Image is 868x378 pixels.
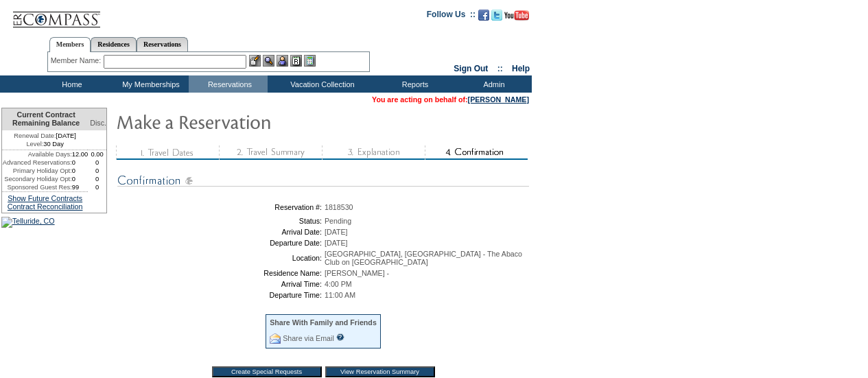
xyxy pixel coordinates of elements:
td: 12.00 [72,150,89,158]
span: 4:00 PM [325,280,352,288]
span: [PERSON_NAME] - [325,269,389,277]
td: 0 [88,158,106,167]
td: Reservations [189,75,268,93]
a: Help [512,64,530,73]
span: 1818530 [325,203,353,211]
td: Location: [120,250,322,266]
input: Create Special Requests [212,366,322,377]
span: You are acting on behalf of: [372,95,529,104]
td: Available Days: [2,150,72,158]
img: Impersonate [277,55,288,67]
input: What is this? [336,333,344,341]
span: [DATE] [325,228,348,236]
img: b_edit.gif [249,55,261,67]
td: Admin [453,75,532,93]
td: 0 [72,167,89,175]
input: View Reservation Summary [325,366,435,377]
img: Follow us on Twitter [491,10,502,21]
img: step1_state3.gif [116,145,219,160]
img: step4_state2.gif [425,145,528,160]
span: [GEOGRAPHIC_DATA], [GEOGRAPHIC_DATA] - The Abaco Club on [GEOGRAPHIC_DATA] [325,250,522,266]
td: 0 [72,158,89,167]
td: Primary Holiday Opt: [2,167,72,175]
td: Status: [120,217,322,225]
a: Contract Reconciliation [8,202,83,211]
a: Members [49,37,91,52]
td: Arrival Date: [120,228,322,236]
td: Departure Date: [120,239,322,247]
img: step2_state3.gif [219,145,322,160]
span: :: [497,64,503,73]
img: Telluride, CO [1,217,55,228]
a: Sign Out [454,64,488,73]
img: View [263,55,274,67]
a: Subscribe to our YouTube Channel [504,14,529,22]
img: Reservations [290,55,302,67]
td: Vacation Collection [268,75,374,93]
span: [DATE] [325,239,348,247]
td: My Memberships [110,75,189,93]
a: Reservations [137,37,188,51]
td: 0 [88,167,106,175]
span: Renewal Date: [14,132,56,140]
div: Member Name: [51,55,104,67]
td: Reports [374,75,453,93]
td: 0 [88,175,106,183]
span: Level: [26,140,43,148]
a: Residences [91,37,137,51]
img: step3_state3.gif [322,145,425,160]
td: Secondary Holiday Opt: [2,175,72,183]
span: 11:00 AM [325,291,355,299]
td: 0.00 [88,150,106,158]
td: Advanced Reservations: [2,158,72,167]
td: Arrival Time: [120,280,322,288]
a: [PERSON_NAME] [468,95,529,104]
td: Departure Time: [120,291,322,299]
a: Share via Email [283,334,334,342]
img: Make Reservation [116,108,390,135]
img: Become our fan on Facebook [478,10,489,21]
td: Reservation #: [120,203,322,211]
a: Become our fan on Facebook [478,14,489,22]
span: Disc. [90,119,106,127]
td: 0 [88,183,106,191]
td: 99 [72,183,89,191]
td: 0 [72,175,89,183]
img: Subscribe to our YouTube Channel [504,10,529,21]
td: [DATE] [2,130,88,140]
td: Home [31,75,110,93]
td: Current Contract Remaining Balance [2,108,88,130]
td: Follow Us :: [427,8,476,25]
a: Follow us on Twitter [491,14,502,22]
td: Sponsored Guest Res: [2,183,72,191]
a: Show Future Contracts [8,194,82,202]
div: Share With Family and Friends [270,318,377,327]
img: b_calculator.gif [304,55,316,67]
td: 30 Day [2,140,88,150]
td: Residence Name: [120,269,322,277]
span: Pending [325,217,351,225]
